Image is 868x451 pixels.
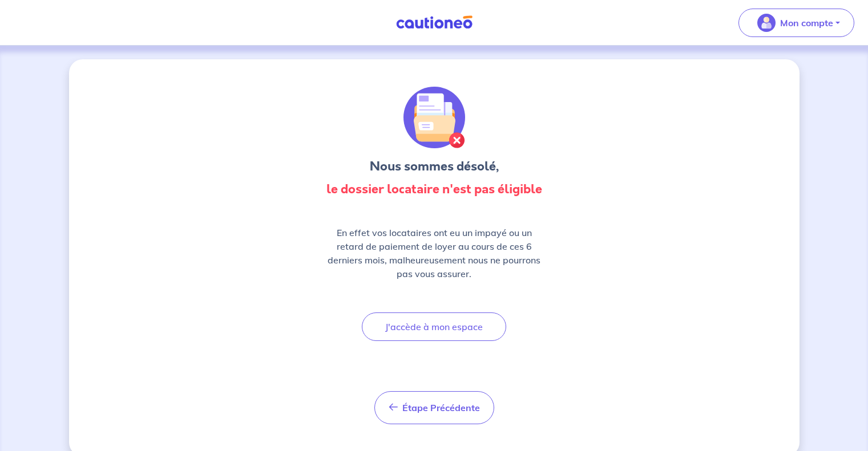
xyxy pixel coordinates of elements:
img: Cautioneo [391,15,477,30]
span: Étape Précédente [402,402,480,413]
img: illu_folder_cancel.svg [403,87,465,148]
button: J'accède à mon espace [362,312,506,341]
img: illu_account_valid_menu.svg [757,14,776,32]
h3: Nous sommes désolé, [326,157,542,176]
p: Mon compte [780,16,833,30]
button: illu_account_valid_menu.svgMon compte [738,9,854,37]
strong: le dossier locataire n'est pas éligible [326,180,542,198]
p: En effet vos locataires ont eu un impayé ou un retard de paiement de loyer au cours de ces 6 dern... [325,226,544,281]
button: Étape Précédente [374,391,494,424]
